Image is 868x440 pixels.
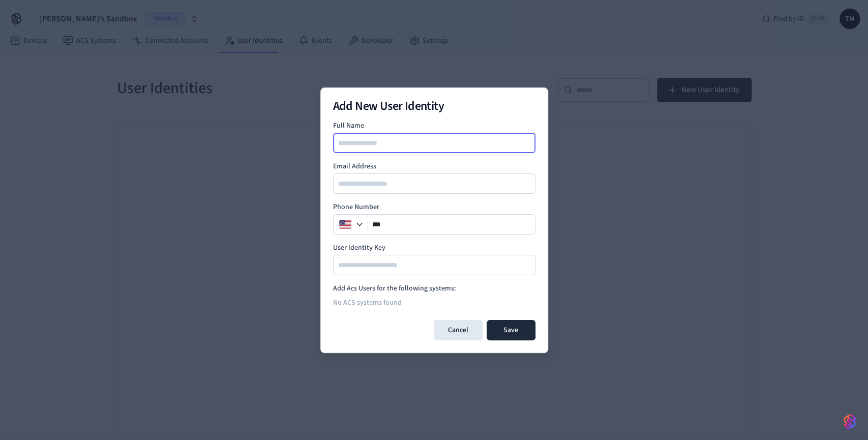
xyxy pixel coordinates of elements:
[333,100,535,112] h2: Add New User Identity
[333,161,535,171] label: Email Address
[333,202,535,212] label: Phone Number
[434,320,483,340] button: Cancel
[333,121,535,131] label: Full Name
[844,414,856,430] img: SeamLogoGradient.69752ec5.svg
[333,243,535,253] label: User Identity Key
[487,320,535,340] button: Save
[333,283,535,294] h4: Add Acs Users for the following systems:
[333,294,535,312] div: No ACS systems found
